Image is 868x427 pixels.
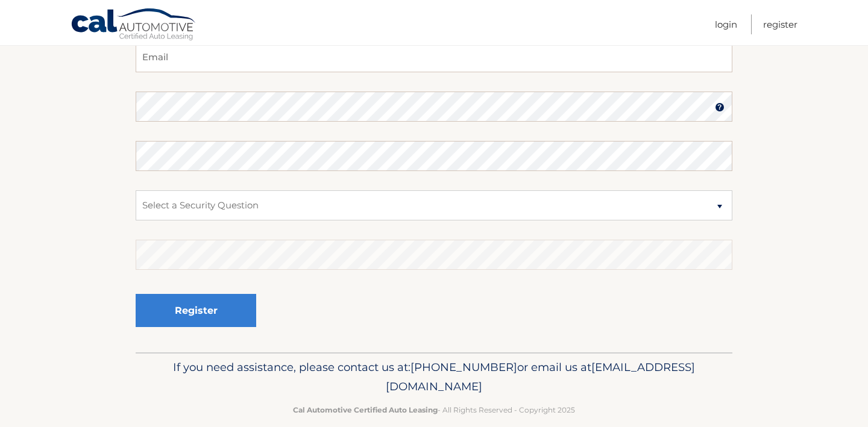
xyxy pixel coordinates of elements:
p: If you need assistance, please contact us at: or email us at [143,358,725,396]
strong: Cal Automotive Certified Auto Leasing [293,405,438,414]
span: [PHONE_NUMBER] [410,360,517,374]
a: Register [763,14,797,34]
p: - All Rights Reserved - Copyright 2025 [143,404,725,416]
input: Email [136,42,732,72]
span: [EMAIL_ADDRESS][DOMAIN_NAME] [386,360,695,393]
a: Login [715,14,737,34]
img: tooltip.svg [715,102,725,112]
a: Cal Automotive [71,8,197,43]
button: Register [136,294,256,327]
